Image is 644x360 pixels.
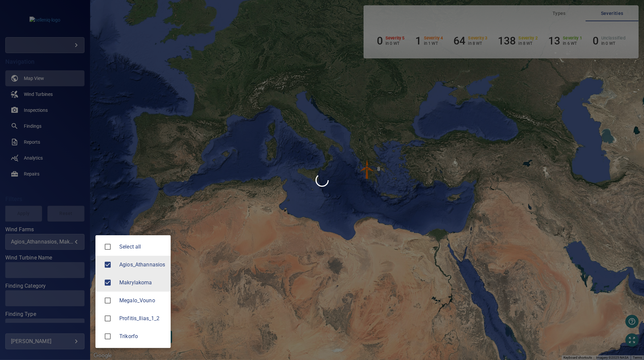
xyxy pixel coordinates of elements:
span: Agios_Athannasios [119,261,165,269]
div: Wind Farms Trikorfo [119,332,165,340]
span: Trikorfo [119,332,165,340]
div: Wind Farms Makrylakoma [119,279,165,287]
span: Agios_Athannasios [101,258,115,272]
span: Makrylakoma [101,276,115,290]
ul: Agios_Athannasios, Makrylakoma [95,235,171,348]
span: Profitis_Ilias_1_2 [119,315,165,323]
span: Trikorfo [101,329,115,343]
span: Makrylakoma [119,279,165,287]
div: Wind Farms Megalo_Vouno [119,297,165,305]
span: Megalo_Vouno [119,297,165,305]
div: Wind Farms Profitis_Ilias_1_2 [119,315,165,323]
span: Megalo_Vouno [101,294,115,308]
div: Wind Farms Agios_Athannasios [119,261,165,269]
span: Select all [119,243,165,251]
span: Profitis_Ilias_1_2 [101,312,115,325]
